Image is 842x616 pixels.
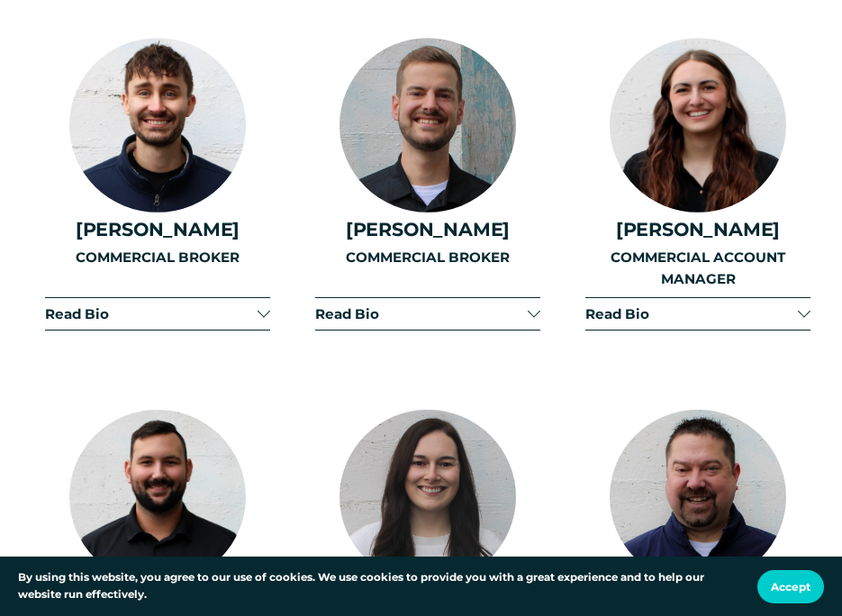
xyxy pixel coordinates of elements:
p: COMMERCIAL ACCOUNT MANAGER [585,247,810,290]
h4: [PERSON_NAME] [585,219,810,240]
h4: [PERSON_NAME] [45,219,270,240]
button: Accept [757,570,824,603]
p: COMMERCIAL BROKER [315,247,540,268]
span: Read Bio [45,305,258,322]
button: Read Bio [585,298,810,330]
p: COMMERCIAL BROKER [45,247,270,268]
span: Read Bio [315,305,528,322]
span: Accept [771,580,810,593]
h4: [PERSON_NAME] [315,219,540,240]
button: Read Bio [45,298,270,330]
span: Read Bio [585,305,798,322]
button: Read Bio [315,298,540,330]
p: By using this website, you agree to our use of cookies. We use cookies to provide you with a grea... [18,569,739,603]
